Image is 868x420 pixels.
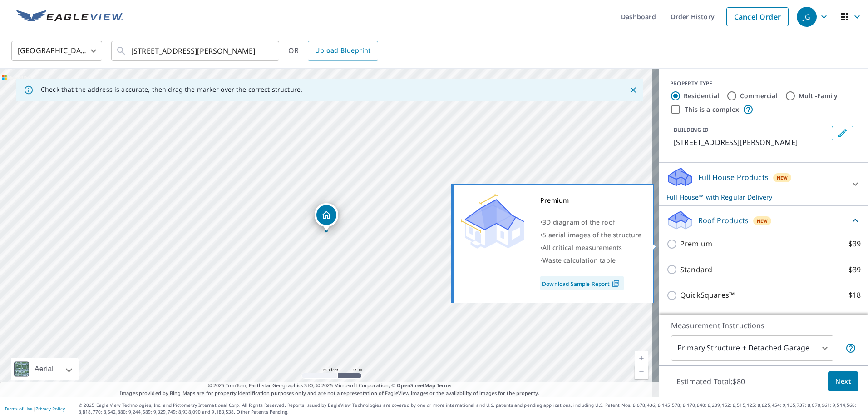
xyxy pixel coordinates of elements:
[315,203,338,231] div: Dropped pin, building 1, Residential property, 109 Downey Lake Rd Dallas, NC 28034
[16,10,123,24] img: EV Logo
[208,382,452,390] span: © 2025 TomTom, Earthstar Geographics SIO, © 2025 Microsoft Corporation, ©
[680,290,735,301] p: QuickSquares™
[698,215,749,226] p: Roof Products
[635,365,648,379] a: Current Level 17, Zoom Out
[542,230,641,239] span: 5 aerial images of the structure
[41,85,302,94] p: Check that the address is accurate, then drag the marker over the correct structure.
[542,218,615,226] span: 3D diagram of the roof
[542,243,622,252] span: All critical measurements
[131,38,261,64] input: Search by address or latitude-longitude
[777,174,788,181] span: New
[437,382,452,389] a: Terms
[540,229,642,241] div: •
[828,371,858,392] button: Next
[308,41,378,61] a: Upload Blueprint
[832,126,853,140] button: Edit building 1
[35,405,65,412] a: Privacy Policy
[740,91,778,100] label: Commercial
[835,376,851,387] span: Next
[397,382,435,389] a: OpenStreetMap
[684,91,719,100] label: Residential
[542,256,616,265] span: Waste calculation table
[671,320,856,331] p: Measurement Instructions
[848,290,861,301] p: $18
[610,280,622,288] img: Pdf Icon
[540,276,624,290] a: Download Sample Report
[845,343,856,354] span: Your report will include the primary structure and a detached garage if one exists.
[666,192,844,202] p: Full House™ with Regular Delivery
[848,264,861,275] p: $39
[685,105,739,114] label: This is a complex
[32,358,56,380] div: Aerial
[680,238,712,250] p: Premium
[797,7,817,27] div: JG
[726,7,789,26] a: Cancel Order
[698,172,769,183] p: Full House Products
[540,194,642,207] div: Premium
[669,371,752,391] p: Estimated Total: $80
[670,80,857,88] div: PROPERTY TYPE
[79,402,863,415] p: © 2025 Eagle View Technologies, Inc. and Pictometry International Corp. All Rights Reserved. Repo...
[757,217,768,225] span: New
[799,91,838,100] label: Multi-Family
[5,405,33,412] a: Terms of Use
[5,406,65,411] p: |
[540,254,642,267] div: •
[666,210,861,231] div: Roof ProductsNew
[635,351,648,365] a: Current Level 17, Zoom In
[674,126,709,134] p: BUILDING ID
[461,194,524,249] img: Premium
[540,241,642,254] div: •
[11,38,102,64] div: [GEOGRAPHIC_DATA]
[671,335,833,361] div: Primary Structure + Detached Garage
[674,137,828,148] p: [STREET_ADDRESS][PERSON_NAME]
[680,264,712,275] p: Standard
[666,166,861,202] div: Full House ProductsNewFull House™ with Regular Delivery
[315,45,370,56] span: Upload Blueprint
[288,41,378,61] div: OR
[848,238,861,250] p: $39
[540,216,642,229] div: •
[627,84,639,96] button: Close
[11,358,79,380] div: Aerial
